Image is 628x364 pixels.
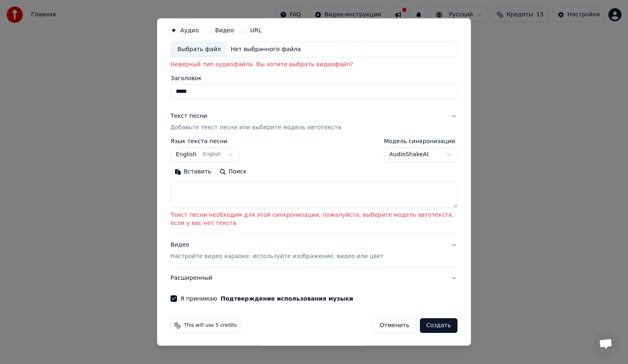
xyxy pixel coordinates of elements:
[170,211,458,227] p: Текст песни необходим для этой синхронизации, пожалуйста, выберите модель автотекста, если у вас ...
[180,28,199,34] label: Аудио
[170,106,458,138] button: Текст песниДобавьте текст песни или выберите модель автотекста
[171,43,227,57] div: Выбрать файл
[221,296,353,301] button: Я принимаю
[250,28,262,34] label: URL
[215,165,251,178] button: Поиск
[373,318,417,333] button: Отменить
[170,165,215,178] button: Вставить
[184,322,237,329] span: This will use 5 credits
[170,241,384,261] div: Видео
[384,138,458,144] label: Модель синхронизации
[215,28,234,34] label: Видео
[170,61,458,69] p: Неверный тип аудиофайла. Вы хотите выбрать видеофайл?
[170,75,458,81] label: Заголовок
[170,234,458,267] button: ВидеоНастройте видео караоке: используйте изображение, видео или цвет
[180,296,353,301] label: Я принимаю
[170,252,384,261] p: Настройте видео караоке: используйте изображение, видео или цвет
[170,267,458,289] button: Расширенный
[170,112,207,120] div: Текст песни
[170,138,239,144] label: Язык текста песни
[170,138,458,234] div: Текст песниДобавьте текст песни или выберите модель автотекста
[170,124,341,132] p: Добавьте текст песни или выберите модель автотекста
[420,318,458,333] button: Создать
[227,46,304,54] div: Нет выбранного файла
